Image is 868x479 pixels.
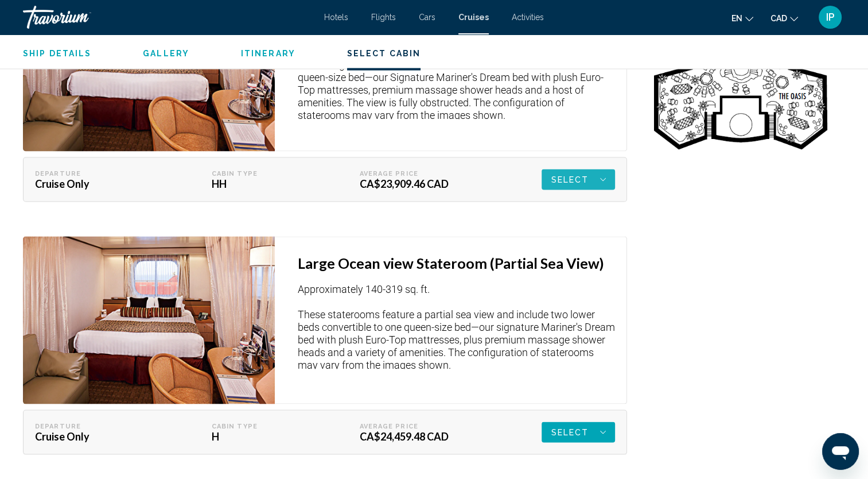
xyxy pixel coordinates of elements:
div: CA$23,909.46 CAD [360,177,468,190]
span: IP [826,11,835,23]
a: Flights [371,13,396,22]
span: CAD [770,14,787,23]
a: Cars [419,13,435,22]
a: Cruises [458,13,489,22]
button: Ship Details [23,48,91,59]
button: Select Cabin [347,48,421,59]
img: 1598008654.png [23,237,275,404]
img: 1368704881.jpg [650,26,851,161]
div: H [212,430,320,443]
div: Departure [35,170,172,177]
p: Approximately 140-319 sq. ft. These staterooms feature a partial sea view and include two lower b... [298,283,615,369]
button: Itinerary [241,48,295,59]
div: Average Price [360,423,468,430]
div: Cabin Type [212,170,320,177]
span: en [731,14,742,23]
div: CA$24,459.48 CAD [360,430,468,443]
div: Cabin Type [212,423,320,430]
h3: Large Ocean view Stateroom (Partial Sea View) [298,254,615,272]
div: HH [212,177,320,190]
div: Departure [35,423,172,430]
button: Gallery [143,48,189,59]
span: Select [551,422,589,443]
div: Cruise Only [35,177,172,190]
button: Change language [731,10,753,26]
a: Travorium [23,6,313,29]
iframe: Button to launch messaging window [822,433,859,470]
p: Approximately 140-319 sq. ft. These large staterooms include two lower beds convertible to one qu... [298,33,615,119]
button: Select [542,422,615,443]
span: Select [551,169,589,190]
a: Hotels [324,13,348,22]
button: Change currency [770,10,798,26]
button: User Menu [815,5,845,29]
a: Activities [512,13,544,22]
button: Select [542,169,615,190]
div: Cruise Only [35,430,172,443]
div: Average Price [360,170,468,177]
